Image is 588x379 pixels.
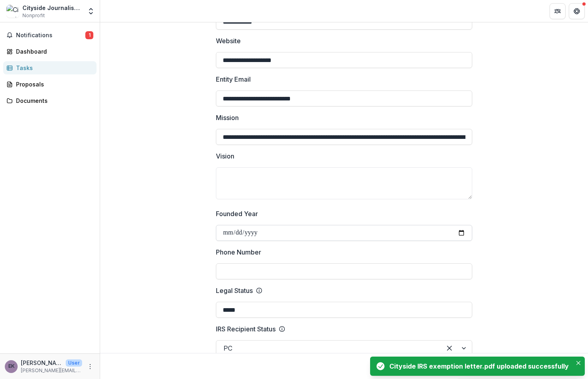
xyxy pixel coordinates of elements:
span: Nonprofit [22,12,45,19]
p: Website [216,36,241,46]
button: Close [574,358,583,368]
span: 1 [85,31,93,39]
button: Get Help [569,3,585,19]
a: Dashboard [3,45,97,58]
a: Documents [3,94,97,107]
div: Notifications-bottom-right [367,353,588,379]
p: Legal Status [216,286,253,295]
button: More [85,362,95,371]
div: Proposals [16,80,90,88]
img: Cityside Journalism Initiative [6,5,19,18]
span: Notifications [16,32,85,39]
div: Tasks [16,64,90,72]
button: Notifications1 [3,29,97,42]
p: Vision [216,151,234,161]
p: Mission [216,113,239,122]
div: Cityside Journalism Initiative [22,4,82,12]
p: Founded Year [216,209,258,219]
div: Documents [16,96,90,105]
button: Open entity switcher [85,3,97,19]
div: Dashboard [16,47,90,56]
p: [PERSON_NAME] [21,359,62,367]
p: IRS Recipient Status [216,324,276,334]
p: [PERSON_NAME][EMAIL_ADDRESS][DOMAIN_NAME] [21,367,82,374]
p: Entity Email [216,74,251,84]
div: Cityside IRS exemption letter.pdf uploaded successfully [389,361,569,371]
p: User [66,359,82,367]
a: Proposals [3,78,97,91]
a: Tasks [3,61,97,74]
button: Partners [550,3,566,19]
div: Erica Kesel [8,364,14,369]
div: Clear selected options [443,342,456,355]
p: Phone Number [216,247,261,257]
